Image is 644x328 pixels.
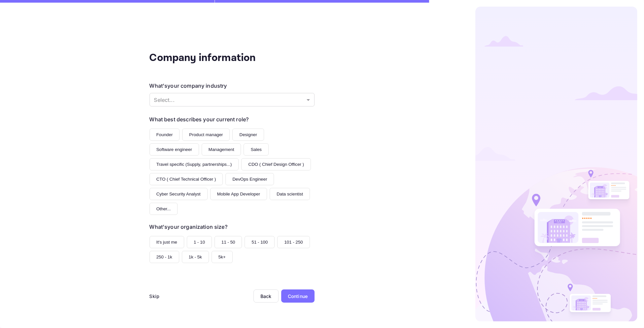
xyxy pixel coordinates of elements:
[150,50,282,66] div: Company information
[154,96,304,104] p: Select...
[245,236,275,248] button: 51 - 100
[232,129,264,141] button: Designer
[150,82,227,90] div: What's your company industry
[270,188,310,200] button: Data scientist
[182,251,209,263] button: 1k - 5k
[288,293,308,300] div: Continue
[210,188,267,200] button: Mobile App Developer
[150,129,180,141] button: Founder
[150,158,239,170] button: Travel specific (Supply, partnerships...)
[150,203,178,215] button: Other...
[277,236,310,248] button: 101 - 250
[150,188,208,200] button: Cyber Security Analyst
[150,293,160,300] div: Skip
[260,293,272,299] div: Back
[150,223,227,231] div: What's your organization size?
[150,143,199,156] button: Software engineer
[244,143,268,156] button: Sales
[150,236,184,248] button: It's just me
[212,251,233,263] button: 5k+
[215,236,242,248] button: 11 - 50
[187,236,212,248] button: 1 - 10
[225,173,274,185] button: DevOps Engineer
[182,129,230,141] button: Product manager
[202,143,241,156] button: Management
[475,7,637,321] img: logo
[150,173,223,185] button: CTO ( Chief Technical Officer )
[150,115,249,123] div: What best describes your current role?
[150,93,315,106] div: Without label
[150,251,179,263] button: 250 - 1k
[241,158,311,170] button: CDO ( Chief Design Officer )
